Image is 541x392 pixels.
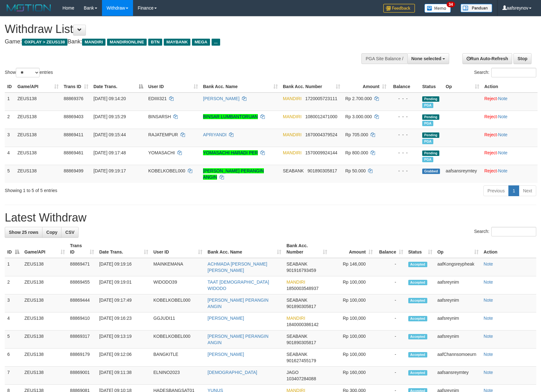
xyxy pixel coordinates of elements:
[283,132,302,137] span: MANDIRI
[408,262,427,267] span: Accepted
[330,367,375,385] td: Rp 160,000
[375,367,406,385] td: -
[97,331,151,349] td: [DATE] 09:13:19
[148,96,167,101] span: EDIIII321
[22,331,67,349] td: ZEUS138
[435,258,481,276] td: aafKongsreypheak
[286,370,298,375] span: JAGO
[5,312,22,331] td: 4
[491,227,536,236] input: Search:
[283,150,302,155] span: MANDIRI
[406,240,435,258] th: Status: activate to sort column ascending
[408,352,427,357] span: Accepted
[15,93,61,111] td: ZEUS138
[22,258,67,276] td: ZEUS138
[151,349,205,367] td: BANGKITLE
[207,370,257,375] a: [DEMOGRAPHIC_DATA]
[435,367,481,385] td: aafsansreymtey
[484,298,493,303] a: Note
[420,81,443,93] th: Status
[148,150,175,155] span: YOMASACHI
[305,132,337,137] span: Copy 1670004379524 to clipboard
[5,185,221,194] div: Showing 1 to 5 of 5 entries
[67,276,97,294] td: 88869455
[422,96,439,102] span: Pending
[16,68,40,77] select: Showentries
[481,240,536,258] th: Action
[422,114,439,120] span: Pending
[375,331,406,349] td: -
[391,95,417,102] div: - - -
[435,276,481,294] td: aafsreynim
[330,349,375,367] td: Rp 100,000
[93,168,126,173] span: [DATE] 09:19:17
[283,96,302,101] span: MANDIRI
[5,93,15,111] td: 1
[305,114,337,119] span: Copy 1080012471000 to clipboard
[203,132,226,137] a: APRIYANDI
[305,150,337,155] span: Copy 1570009924144 to clipboard
[375,240,406,258] th: Balance: activate to sort column ascending
[97,294,151,312] td: [DATE] 09:17:49
[330,258,375,276] td: Rp 146,000
[286,334,307,339] span: SEABANK
[207,298,268,309] a: [PERSON_NAME] PERANGIN ANGIN
[422,139,433,144] span: Marked by aafsolysreylen
[435,240,481,258] th: Op: activate to sort column ascending
[345,96,372,101] span: Rp 2.700.000
[498,150,508,155] a: Note
[422,169,440,174] span: Grabbed
[15,147,61,165] td: ZEUS138
[64,150,83,155] span: 88869461
[207,280,269,291] a: TAAT [DEMOGRAPHIC_DATA] WIDODO
[164,39,190,46] span: MAYBANK
[498,132,508,137] a: Note
[64,114,83,119] span: 88869403
[484,352,493,357] a: Note
[482,147,538,165] td: ·
[330,240,375,258] th: Amount: activate to sort column ascending
[484,280,493,285] a: Note
[435,349,481,367] td: aafChannsomoeurn
[286,340,316,345] span: Copy 901890305817 to clipboard
[151,331,205,349] td: KOBELKOBEL000
[5,331,22,349] td: 5
[207,334,268,345] a: [PERSON_NAME] PERANGIN ANGIN
[9,230,38,235] span: Show 25 rows
[207,352,244,357] a: [PERSON_NAME]
[408,298,427,303] span: Accepted
[375,312,406,331] td: -
[97,312,151,331] td: [DATE] 09:16:23
[408,316,427,321] span: Accepted
[375,294,406,312] td: -
[22,276,67,294] td: ZEUS138
[462,53,512,64] a: Run Auto-Refresh
[67,331,97,349] td: 88869317
[64,96,83,101] span: 88869376
[82,39,105,46] span: MANDIRI
[192,39,210,46] span: MEGA
[345,132,368,137] span: Rp 705.000
[411,56,442,61] span: None selected
[513,53,531,64] a: Stop
[461,4,492,12] img: panduan.png
[391,150,417,156] div: - - -
[5,349,22,367] td: 6
[65,230,74,235] span: CSV
[22,294,67,312] td: ZEUS138
[330,276,375,294] td: Rp 100,000
[22,312,67,331] td: ZEUS138
[93,96,126,101] span: [DATE] 09:14:20
[93,114,126,119] span: [DATE] 09:15:29
[22,240,67,258] th: Game/API: activate to sort column ascending
[284,240,329,258] th: Bank Acc. Number: activate to sort column ascending
[67,240,97,258] th: Trans ID: activate to sort column ascending
[508,185,519,196] a: 1
[151,294,205,312] td: KOBELKOBEL000
[148,168,185,173] span: KOBELKOBEL000
[148,114,171,119] span: BINSARSH
[484,96,497,101] a: Reject
[286,280,305,285] span: MANDIRI
[148,39,162,46] span: BTN
[345,150,368,155] span: Rp 800.000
